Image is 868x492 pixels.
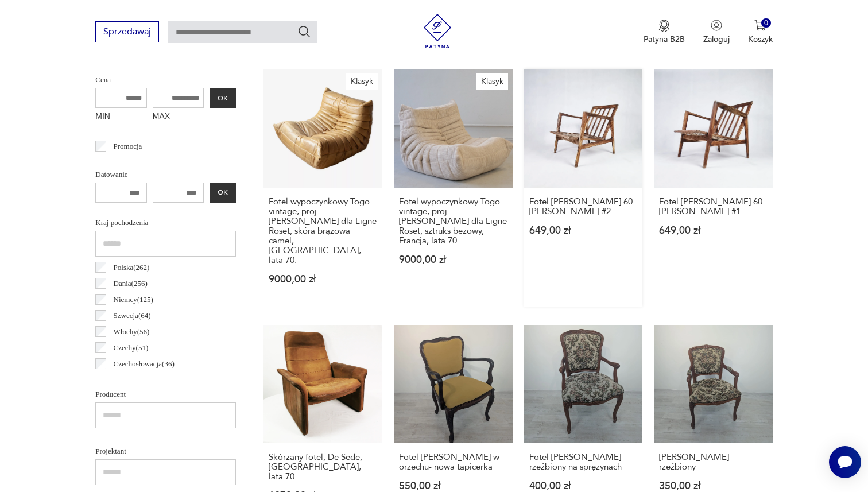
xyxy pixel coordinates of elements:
button: Zaloguj [703,20,730,45]
p: Cena [95,73,236,86]
h3: Fotel [PERSON_NAME] 60 [PERSON_NAME] #1 [659,197,768,216]
p: Polska ( 262 ) [114,261,150,274]
label: MIN [95,108,147,126]
iframe: Smartsupp widget button [829,446,861,478]
img: Ikona medalu [658,20,670,32]
label: MAX [153,108,204,126]
p: Czechosłowacja ( 36 ) [114,358,175,370]
p: Patyna B2B [644,34,685,45]
p: Projektant [95,445,236,458]
a: Fotel Stefan lata 60 Zenon Bączyk #1Fotel [PERSON_NAME] 60 [PERSON_NAME] #1649,00 zł [654,69,773,307]
p: Szwecja ( 64 ) [114,309,151,322]
a: KlasykFotel wypoczynkowy Togo vintage, proj. M. Ducaroy dla Ligne Roset, skóra brązowa camel, Fra... [263,69,382,307]
img: Ikonka użytkownika [711,20,722,31]
a: Fotel Stefan lata 60 Zenon Bączyk #2Fotel [PERSON_NAME] 60 [PERSON_NAME] #2649,00 zł [524,69,643,307]
p: Niemcy ( 125 ) [114,293,153,306]
p: Czechy ( 51 ) [114,342,149,354]
p: Koszyk [748,34,773,45]
h3: Fotel [PERSON_NAME] w orzechu- nowa tapicerka [399,452,507,472]
button: Sprzedawaj [95,21,159,42]
h3: Fotel wypoczynkowy Togo vintage, proj. [PERSON_NAME] dla Ligne Roset, skóra brązowa camel, [GEOGR... [269,197,377,265]
p: Dania ( 256 ) [114,277,148,290]
p: Norwegia ( 24 ) [114,374,156,386]
p: 649,00 zł [529,226,638,235]
p: 350,00 zł [659,481,768,491]
img: Patyna - sklep z meblami i dekoracjami vintage [420,14,455,48]
h3: Fotel [PERSON_NAME] 60 [PERSON_NAME] #2 [529,197,638,216]
h3: Skórzany fotel, De Sede, [GEOGRAPHIC_DATA], lata 70. [269,452,377,482]
p: Zaloguj [703,34,730,45]
button: Szukaj [297,25,311,38]
p: Promocja [114,140,142,153]
img: Ikona koszyka [754,20,766,31]
button: 0Koszyk [748,20,773,45]
p: 550,00 zł [399,481,507,491]
button: OK [210,88,236,108]
p: Kraj pochodzenia [95,216,236,229]
div: 0 [761,18,771,28]
button: Patyna B2B [644,20,685,45]
h3: Fotel [PERSON_NAME] rzeźbiony na sprężynach [529,452,638,472]
h3: Fotel wypoczynkowy Togo vintage, proj. [PERSON_NAME] dla Ligne Roset, sztruks beżowy, Francja, la... [399,197,507,246]
p: Włochy ( 56 ) [114,326,150,338]
p: Datowanie [95,168,236,181]
p: Producent [95,388,236,401]
p: 400,00 zł [529,481,638,491]
p: 649,00 zł [659,226,768,235]
p: 9000,00 zł [269,274,377,284]
p: 9000,00 zł [399,255,507,265]
a: KlasykFotel wypoczynkowy Togo vintage, proj. M. Ducaroy dla Ligne Roset, sztruks beżowy, Francja,... [394,69,513,307]
a: Ikona medaluPatyna B2B [644,20,685,45]
h3: [PERSON_NAME] rzeźbiony [659,452,768,472]
a: Sprzedawaj [95,29,159,37]
button: OK [210,183,236,203]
